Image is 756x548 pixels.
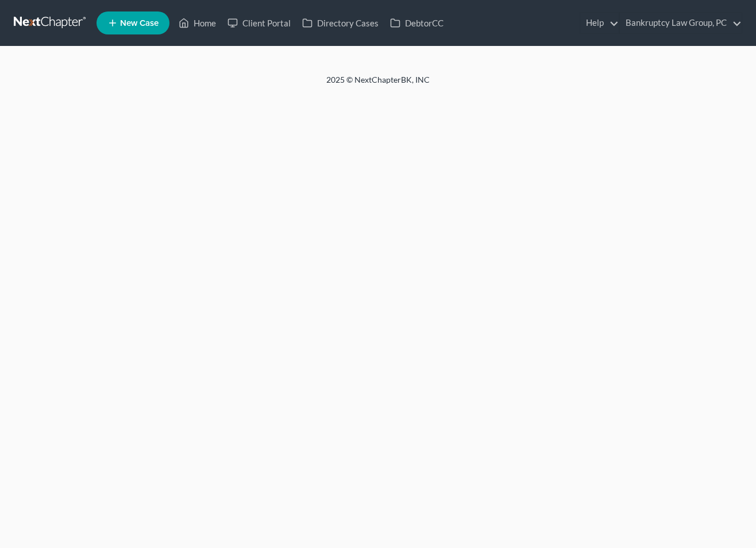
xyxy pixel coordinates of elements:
[620,13,742,33] a: Bankruptcy Law Group, PC
[97,11,169,34] new-legal-case-button: New Case
[222,13,296,33] a: Client Portal
[173,13,222,33] a: Home
[580,13,619,33] a: Help
[51,74,705,95] div: 2025 © NextChapterBK, INC
[296,13,384,33] a: Directory Cases
[384,13,449,33] a: DebtorCC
